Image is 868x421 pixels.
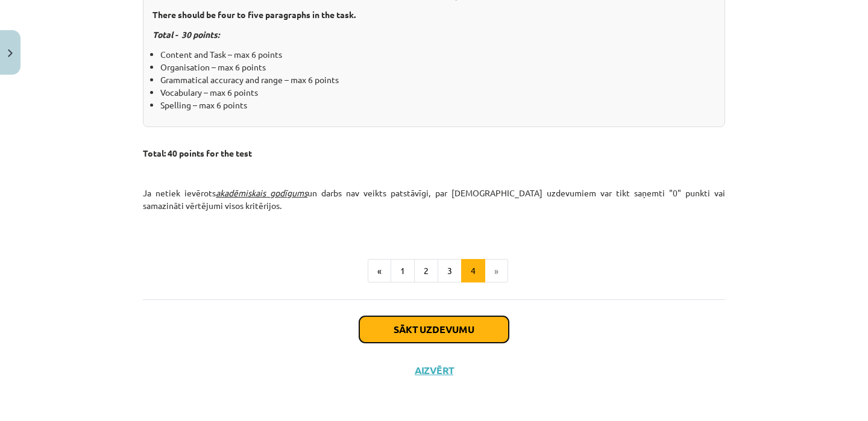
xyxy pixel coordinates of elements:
[461,259,485,283] button: 4
[438,259,462,283] button: 3
[411,364,457,376] button: Aizvērt
[153,29,219,40] strong: Total - 30 points:
[160,61,715,73] li: Organisation – max 6 points
[368,259,391,283] button: «
[8,49,13,57] img: icon-close-lesson-0947bae3869378f0d4975bcd49f059093ad1ed9edebbc8119c70593378902aed.svg
[143,259,725,283] nav: Page navigation example
[359,316,509,343] button: Sākt uzdevumu
[143,187,725,212] p: Ja netiek ievērots un darbs nav veikts patstāvīgi, par [DEMOGRAPHIC_DATA] uzdevumiem var tikt saņ...
[153,9,356,20] strong: There should be four to five paragraphs in the task.
[216,187,307,198] em: akadēmiskais godīgums
[160,99,715,111] li: Spelling – max 6 points
[391,259,415,283] button: 1
[160,73,715,86] li: Grammatical accuracy and range – max 6 points
[160,48,715,61] li: Content and Task – max 6 points
[414,259,438,283] button: 2
[160,86,715,99] li: Vocabulary – max 6 points
[143,148,252,158] strong: Total: 40 points for the test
